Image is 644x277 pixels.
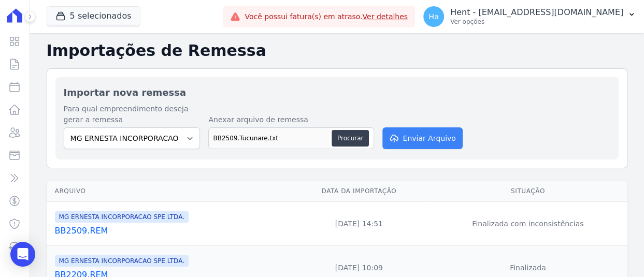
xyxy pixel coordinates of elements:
div: Open Intercom Messenger [10,242,35,267]
th: Situação [428,181,627,202]
span: Ha [428,13,438,20]
button: Enviar Arquivo [382,127,462,149]
td: [DATE] 14:51 [290,202,428,246]
label: Anexar arquivo de remessa [208,114,374,125]
th: Arquivo [47,181,290,202]
span: MG ERNESTA INCORPORACAO SPE LTDA. [55,255,189,267]
button: 5 selecionados [47,6,140,26]
button: Procurar [332,130,369,147]
button: Ha Hent - [EMAIL_ADDRESS][DOMAIN_NAME] Ver opções [415,2,644,31]
span: MG ERNESTA INCORPORACAO SPE LTDA. [55,211,189,223]
th: Data da Importação [290,181,428,202]
label: Para qual empreendimento deseja gerar a remessa [64,104,201,125]
span: Você possui fatura(s) em atraso. [245,11,408,22]
a: BB2509.REM [55,225,285,237]
h2: Importar nova remessa [64,85,610,99]
h2: Importações de Remessa [47,41,627,60]
p: Hent - [EMAIL_ADDRESS][DOMAIN_NAME] [450,7,623,18]
p: Ver opções [450,18,623,26]
td: Finalizada com inconsistências [428,202,627,246]
a: Ver detalhes [362,12,408,21]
